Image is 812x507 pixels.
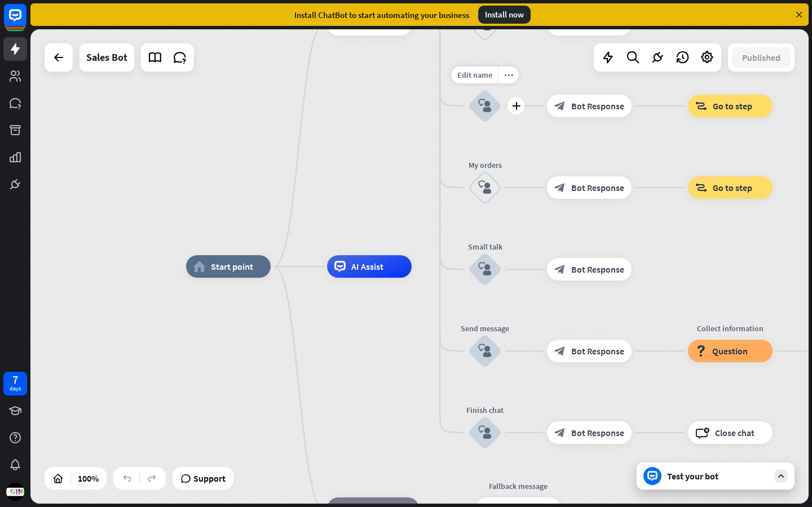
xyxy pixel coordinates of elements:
[712,345,748,357] span: Question
[695,182,707,193] i: block_goto
[74,469,102,487] div: 100%
[713,100,752,112] span: Go to step
[554,264,566,275] i: block_bot_response
[554,100,566,112] i: block_bot_response
[478,6,531,24] div: Install now
[571,345,624,357] span: Bot Response
[478,426,492,439] i: block_user_input
[571,182,624,193] span: Bot Response
[554,182,566,193] i: block_bot_response
[512,102,520,110] i: plus
[9,5,43,38] button: Open LiveChat chat widget
[86,43,127,72] div: Sales Bot
[504,71,513,79] i: more_horiz
[713,182,752,193] span: Go to step
[571,427,624,438] span: Bot Response
[715,427,754,438] span: Close chat
[571,100,624,112] span: Bot Response
[451,159,519,171] div: My orders
[351,261,383,272] span: AI Assist
[571,264,624,275] span: Bot Response
[679,323,781,334] div: Collect information
[667,470,769,482] div: Test your bot
[294,10,469,20] div: Install ChatBot to start automating your business
[10,385,21,393] div: days
[478,99,492,113] i: block_user_input
[478,263,492,276] i: block_user_input
[451,323,519,334] div: Send message
[478,181,492,194] i: block_user_input
[695,100,707,112] i: block_goto
[554,345,566,357] i: block_bot_response
[732,47,791,68] button: Published
[193,261,205,272] i: home_2
[554,427,566,438] i: block_bot_response
[451,241,519,252] div: Small talk
[467,481,569,492] div: Fallback message
[695,427,709,438] i: block_close_chat
[211,261,253,272] span: Start point
[695,345,707,357] i: block_question
[193,469,226,487] span: Support
[12,375,18,385] div: 7
[478,344,492,358] i: block_user_input
[457,70,492,80] span: Edit name
[451,404,519,416] div: Finish chat
[3,372,27,395] a: 7 days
